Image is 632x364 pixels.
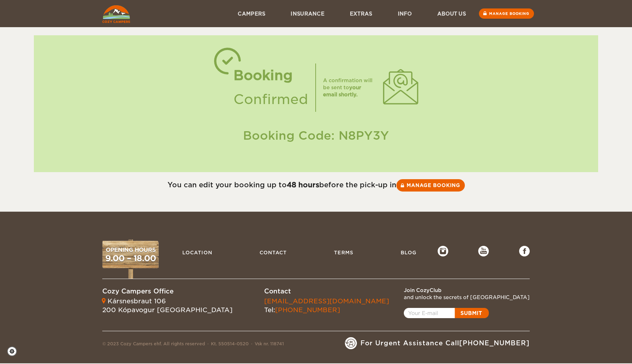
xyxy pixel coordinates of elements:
img: Cozy Campers [102,5,130,23]
div: Contact [264,287,389,296]
a: Blog [397,246,420,259]
a: Location [179,246,216,259]
div: Confirmed [233,87,308,111]
a: Contact [256,246,290,259]
div: Booking Code: N8PY3Y [41,127,591,144]
div: Join CozyClub [404,287,530,294]
a: Manage booking [396,179,465,192]
div: © 2023 Cozy Campers ehf. All rights reserved Kt. 550514-0520 Vsk nr. 118741 [102,341,284,349]
strong: 48 hours [287,181,319,189]
a: [PHONE_NUMBER] [275,306,340,314]
span: For Urgent Assistance Call [360,339,530,348]
a: Open popup [404,308,489,318]
a: [EMAIL_ADDRESS][DOMAIN_NAME] [264,297,389,305]
div: Cozy Campers Office [102,287,232,296]
div: A confirmation will be sent to [323,77,376,98]
a: Cookie settings [7,346,22,356]
a: Manage booking [479,8,534,19]
div: Booking [233,63,308,87]
a: Terms [330,246,357,259]
div: and unlock the secrets of [GEOGRAPHIC_DATA] [404,294,530,301]
div: Kársnesbraut 106 200 Kópavogur [GEOGRAPHIC_DATA] [102,297,232,315]
a: [PHONE_NUMBER] [459,339,530,347]
div: Tel: [264,297,389,315]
